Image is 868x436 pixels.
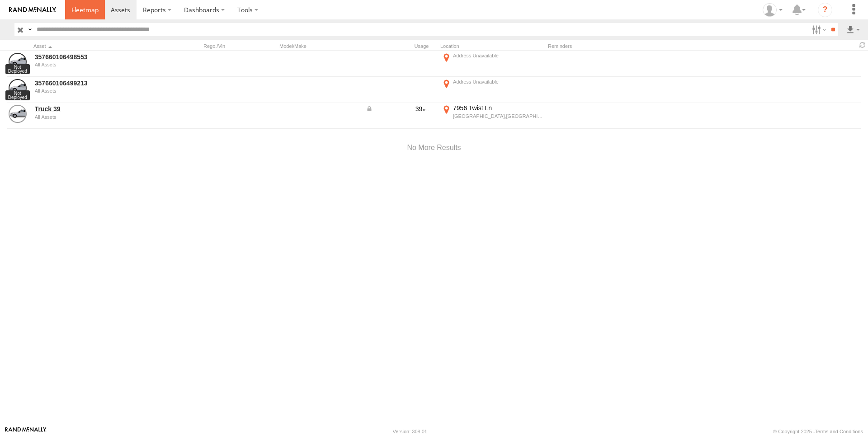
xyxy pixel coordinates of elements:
[440,43,544,49] div: Location
[9,79,27,97] a: View Asset Details
[440,52,544,76] label: Click to View Current Location
[815,429,863,434] a: Terms and Conditions
[440,104,544,128] label: Click to View Current Location
[33,43,160,49] div: Click to Sort
[26,23,33,36] label: Search Query
[818,3,832,17] i: ?
[35,114,159,120] div: undefined
[366,105,429,113] div: Data from Vehicle CANbus
[759,3,786,17] div: Roi Castellanos
[773,429,863,434] div: © Copyright 2025 -
[548,43,693,49] div: Reminders
[9,7,56,13] img: rand-logo.svg
[364,43,437,49] div: Usage
[35,79,159,87] a: 357660106499213
[35,53,159,61] a: 357660106498553
[35,105,159,113] a: Truck 39
[203,43,276,49] div: Rego./Vin
[9,105,27,123] a: View Asset Details
[9,53,27,71] a: View Asset Details
[279,43,361,49] div: Model/Make
[453,113,543,119] div: [GEOGRAPHIC_DATA],[GEOGRAPHIC_DATA]
[440,78,544,102] label: Click to View Current Location
[393,429,427,434] div: Version: 308.01
[857,41,868,49] span: Refresh
[5,427,47,436] a: Visit our Website
[35,62,159,67] div: undefined
[808,23,828,36] label: Search Filter Options
[35,88,159,94] div: undefined
[845,23,861,36] label: Export results as...
[453,104,543,112] div: 7956 Twist Ln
